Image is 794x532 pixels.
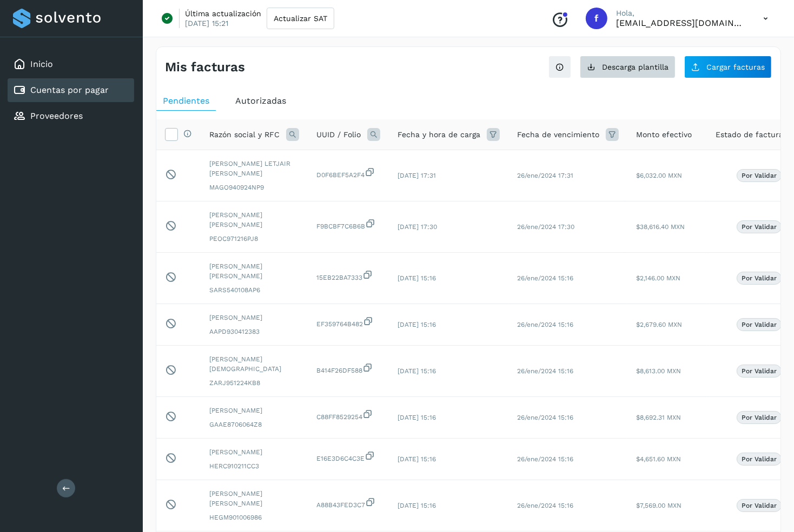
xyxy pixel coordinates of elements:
span: 26/ene/2024 15:16 [517,502,573,509]
span: A88B43FED3C7 [316,497,380,510]
p: Última actualización [185,9,261,18]
span: 26/ene/2024 15:16 [517,274,573,282]
span: [PERSON_NAME][DEMOGRAPHIC_DATA] [209,354,299,374]
span: Pendientes [163,96,209,106]
span: $8,692.31 MXN [636,414,681,421]
span: Descarga plantilla [602,63,669,71]
span: Estado de factura [716,129,783,140]
p: Hola, [616,9,746,18]
span: E16E3D6C4C3E [316,450,380,463]
span: Fecha y hora de carga [398,129,480,140]
p: Por validar [742,455,777,463]
span: 26/ene/2024 15:16 [517,367,573,375]
a: Inicio [30,59,53,69]
p: Por validar [742,321,777,328]
span: [PERSON_NAME] [PERSON_NAME] [209,489,299,508]
p: Por validar [742,502,777,509]
span: [DATE] 15:16 [398,502,436,509]
div: Inicio [8,52,134,76]
span: $6,032.00 MXN [636,172,682,179]
span: [PERSON_NAME] [209,406,299,415]
span: 26/ene/2024 17:31 [517,172,573,179]
span: $8,613.00 MXN [636,367,681,375]
span: Fecha de vencimiento [517,129,599,140]
span: [DATE] 15:16 [398,414,436,421]
p: Por validar [742,367,777,375]
button: Descarga plantilla [580,56,676,78]
div: Cuentas por pagar [8,78,134,102]
span: $7,569.00 MXN [636,502,681,509]
span: 26/ene/2024 15:16 [517,321,573,328]
span: F9BCBF7C6B6B [316,218,380,231]
span: PEOC971216PJ8 [209,234,299,244]
span: AAPD930412383 [209,327,299,336]
span: [PERSON_NAME] LETJAIR [PERSON_NAME] [209,159,299,178]
span: [DATE] 15:16 [398,367,436,375]
span: [PERSON_NAME] [PERSON_NAME] [209,261,299,281]
span: EF359764B482 [316,316,380,329]
span: Monto efectivo [636,129,692,140]
p: [DATE] 15:21 [185,18,228,28]
span: Cargar facturas [706,63,765,71]
span: HEGM901006986 [209,513,299,522]
span: [DATE] 17:31 [398,172,436,179]
span: C88FF8529254 [316,409,380,422]
span: MAGO940924NP9 [209,183,299,192]
span: [PERSON_NAME] [PERSON_NAME] [209,210,299,230]
a: Cuentas por pagar [30,85,109,95]
span: 15EB22BA7333 [316,270,380,282]
span: GAAE8706064Z8 [209,420,299,429]
p: Por validar [742,223,777,231]
span: ZARJ951224KB8 [209,378,299,388]
span: UUID / Folio [316,129,361,140]
span: [DATE] 15:16 [398,455,436,463]
span: [PERSON_NAME] [209,447,299,457]
span: Autorizadas [235,96,286,106]
p: facturacion@cubbo.com [616,18,746,28]
span: Actualizar SAT [274,15,327,22]
span: $2,679.60 MXN [636,321,682,328]
span: $38,616.40 MXN [636,223,685,231]
p: Por validar [742,274,777,282]
button: Cargar facturas [684,56,772,78]
span: 26/ene/2024 15:16 [517,414,573,421]
span: B414F26DF588 [316,362,380,375]
p: Por validar [742,414,777,421]
span: [DATE] 17:30 [398,223,437,231]
div: Proveedores [8,104,134,128]
span: [PERSON_NAME] [209,313,299,322]
span: $2,146.00 MXN [636,274,680,282]
span: [DATE] 15:16 [398,274,436,282]
span: 26/ene/2024 15:16 [517,455,573,463]
h4: Mis facturas [165,59,245,75]
span: SARS540108AP6 [209,285,299,295]
button: Actualizar SAT [267,8,334,29]
span: Razón social y RFC [209,129,280,140]
p: Por validar [742,172,777,179]
a: Proveedores [30,111,83,121]
span: HERC910211CC3 [209,461,299,471]
span: D0F6BEF5A2F4 [316,167,380,180]
span: $4,651.60 MXN [636,455,681,463]
span: 26/ene/2024 17:30 [517,223,574,231]
span: [DATE] 15:16 [398,321,436,328]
